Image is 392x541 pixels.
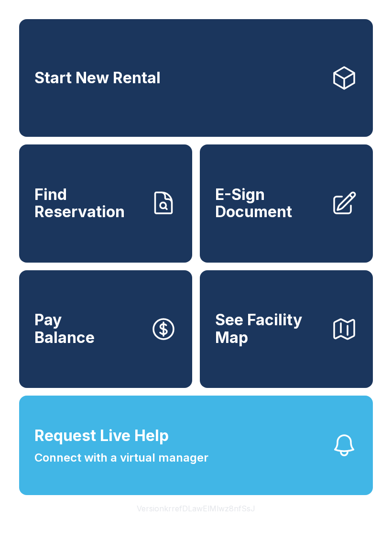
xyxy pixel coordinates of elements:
button: Request Live HelpConnect with a virtual manager [19,396,373,495]
span: Connect with a virtual manager [34,449,208,466]
span: See Facility Map [215,311,323,346]
span: Request Live Help [34,424,169,447]
span: Pay Balance [34,311,95,346]
button: VersionkrrefDLawElMlwz8nfSsJ [129,495,263,522]
button: PayBalance [19,270,192,388]
button: See Facility Map [200,270,373,388]
a: Find Reservation [19,144,192,262]
span: E-Sign Document [215,186,323,221]
a: E-Sign Document [200,144,373,262]
span: Find Reservation [34,186,142,221]
span: Start New Rental [34,69,161,87]
a: Start New Rental [19,19,373,137]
